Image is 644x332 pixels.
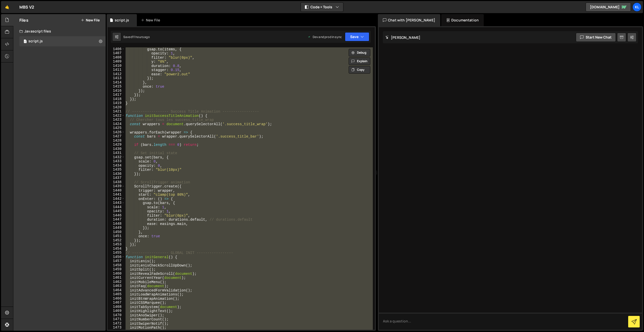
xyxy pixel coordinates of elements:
[632,3,641,12] a: Kl
[108,288,125,292] div: 1464
[301,3,343,12] button: Code + Tools
[108,109,125,114] div: 1421
[108,126,125,130] div: 1425
[108,209,125,213] div: 1445
[108,47,125,51] div: 1406
[108,305,125,309] div: 1468
[108,84,125,89] div: 1415
[108,80,125,85] div: 1414
[108,184,125,188] div: 1439
[108,230,125,234] div: 1450
[108,143,125,147] div: 1429
[108,205,125,209] div: 1444
[108,134,125,139] div: 1427
[108,238,125,243] div: 1452
[108,292,125,296] div: 1465
[108,284,125,288] div: 1463
[108,55,125,60] div: 1408
[108,51,125,55] div: 1407
[108,97,125,101] div: 1418
[108,259,125,263] div: 1457
[108,296,125,301] div: 1466
[108,151,125,155] div: 1431
[108,321,125,326] div: 1472
[108,159,125,163] div: 1433
[108,105,125,110] div: 1420
[19,4,34,10] div: MBS V2
[441,14,484,26] div: Documentation
[108,226,125,230] div: 1449
[141,18,162,23] div: New File
[108,325,125,330] div: 1473
[108,267,125,272] div: 1459
[349,66,370,74] button: Copy
[28,39,43,44] div: script.js
[108,118,125,122] div: 1423
[108,272,125,276] div: 1460
[108,147,125,151] div: 1430
[108,201,125,205] div: 1443
[108,263,125,268] div: 1458
[349,57,370,65] button: Explain
[108,247,125,251] div: 1454
[385,35,420,40] h2: [PERSON_NAME]
[108,280,125,284] div: 1462
[108,313,125,317] div: 1470
[308,35,342,39] div: Dev and prod in sync
[108,309,125,313] div: 1469
[108,76,125,80] div: 1413
[576,33,616,42] button: Start new chat
[108,234,125,238] div: 1451
[108,222,125,226] div: 1448
[108,64,125,68] div: 1410
[108,317,125,321] div: 1471
[132,35,150,39] div: 11 hours ago
[108,242,125,247] div: 1453
[108,301,125,305] div: 1467
[13,26,106,36] div: Javascript files
[108,114,125,118] div: 1422
[108,168,125,172] div: 1435
[108,192,125,197] div: 1441
[349,49,370,56] button: Debug
[19,17,28,23] h2: Files
[586,3,631,12] a: [DOMAIN_NAME]
[24,40,27,44] span: 1
[108,180,125,184] div: 1438
[19,36,106,46] div: 16372/44284.js
[108,68,125,72] div: 1411
[108,139,125,143] div: 1428
[108,130,125,135] div: 1426
[108,172,125,176] div: 1436
[108,217,125,222] div: 1447
[81,18,100,22] button: New File
[345,32,369,41] button: Save
[123,35,150,39] div: Saved
[108,176,125,180] div: 1437
[108,122,125,126] div: 1424
[108,101,125,105] div: 1419
[108,251,125,255] div: 1455
[108,59,125,64] div: 1409
[108,276,125,280] div: 1461
[108,93,125,97] div: 1417
[108,188,125,193] div: 1440
[108,163,125,168] div: 1434
[108,197,125,201] div: 1442
[108,255,125,259] div: 1456
[108,89,125,93] div: 1416
[1,1,13,13] a: 🤙
[108,72,125,76] div: 1412
[115,18,129,23] div: script.js
[108,155,125,159] div: 1432
[108,213,125,218] div: 1446
[378,14,440,26] div: Chat with [PERSON_NAME]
